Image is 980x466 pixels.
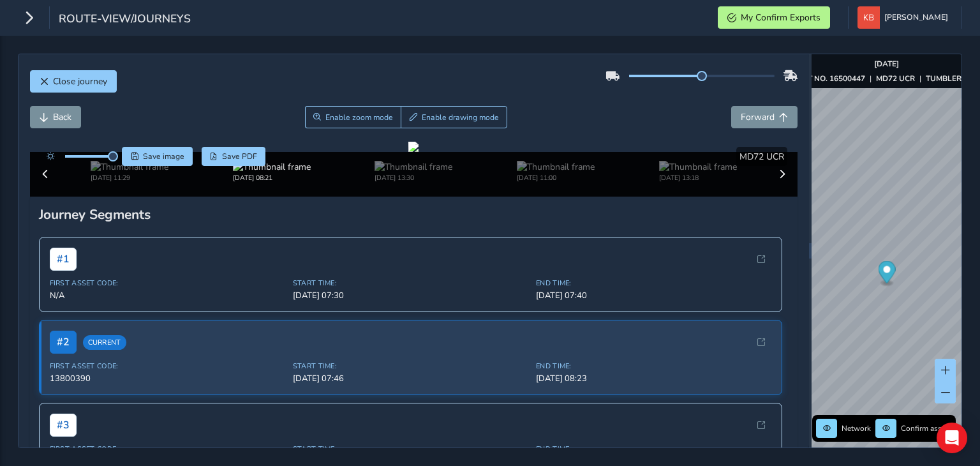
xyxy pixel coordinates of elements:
img: Thumbnail frame [375,161,452,173]
button: Forward [731,106,798,128]
strong: ASSET NO. 16500447 [787,73,865,84]
div: [DATE] 08:21 [233,173,311,183]
span: MD72 UCR [739,151,784,163]
img: Thumbnail frame [517,161,595,173]
span: [DATE] 07:46 [293,373,528,384]
span: Save image [143,151,184,162]
span: [DATE] 07:30 [293,290,528,301]
div: Open Intercom Messenger [937,423,967,453]
strong: MD72 UCR [876,73,915,84]
span: My Confirm Exports [741,11,820,24]
img: Thumbnail frame [233,161,311,173]
div: Map marker [878,261,895,287]
img: Thumbnail frame [659,161,737,173]
span: Back [53,111,71,123]
span: Confirm assets [901,423,952,433]
span: Start Time: [293,444,528,454]
img: Thumbnail frame [91,161,168,173]
div: [DATE] 13:30 [375,173,452,183]
span: [DATE] 07:40 [536,290,771,301]
span: # 3 [50,414,77,437]
span: First Asset Code: [50,278,285,288]
span: N/A [50,290,285,301]
span: [DATE] 08:23 [536,373,771,384]
span: Network [842,423,871,433]
span: Enable zoom mode [325,112,393,123]
span: route-view/journeys [59,11,191,29]
span: Start Time: [293,278,528,288]
span: Close journey [53,75,107,87]
span: # 1 [50,248,77,271]
button: My Confirm Exports [718,6,830,29]
div: [DATE] 11:00 [517,173,595,183]
span: Forward [741,111,775,123]
span: Enable drawing mode [422,112,499,123]
span: 13800390 [50,373,285,384]
button: Back [30,106,81,128]
button: PDF [202,147,266,166]
button: Save [122,147,193,166]
div: [DATE] 11:29 [91,173,168,183]
span: # 2 [50,331,77,354]
button: Close journey [30,70,117,93]
span: Start Time: [293,361,528,371]
span: Current [83,335,126,350]
button: [PERSON_NAME] [857,6,953,29]
button: Draw [401,106,507,128]
button: Zoom [305,106,401,128]
img: diamond-layout [857,6,880,29]
span: End Time: [536,278,771,288]
strong: [DATE] [874,59,899,69]
span: End Time: [536,361,771,371]
span: Save PDF [222,151,257,162]
span: [PERSON_NAME] [884,6,948,29]
span: First Asset Code: [50,361,285,371]
span: End Time: [536,444,771,454]
span: First Asset Code: [50,444,285,454]
div: [DATE] 13:18 [659,173,737,183]
div: Journey Segments [39,206,789,223]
